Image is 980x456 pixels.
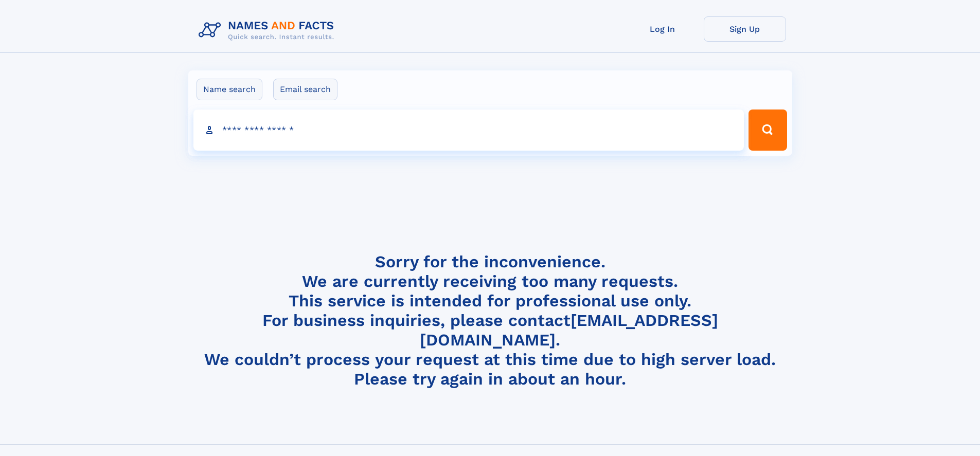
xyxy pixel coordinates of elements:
[273,79,337,100] label: Email search
[194,16,343,44] img: Logo Names and Facts
[193,110,744,151] input: search input
[420,311,718,350] a: [EMAIL_ADDRESS][DOMAIN_NAME]
[621,16,704,42] a: Log In
[197,79,262,100] label: Name search
[704,16,786,42] a: Sign Up
[194,252,786,389] h4: Sorry for the inconvenience. We are currently receiving too many requests. This service is intend...
[749,110,787,151] button: Search Button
